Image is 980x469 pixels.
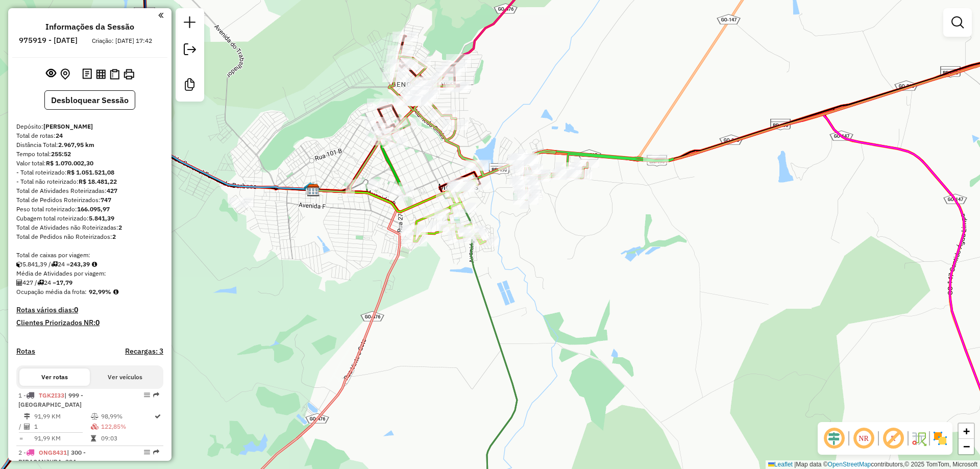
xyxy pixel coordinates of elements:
strong: 747 [101,196,111,204]
a: Rotas [16,347,35,356]
i: Total de rotas [51,261,58,267]
a: Exportar sessão [180,39,200,62]
td: 1 [34,422,90,432]
td: 91,99 KM [34,411,90,422]
button: Centralizar mapa no depósito ou ponto de apoio [58,66,72,82]
span: ONG8431 [39,449,67,456]
span: Exibir rótulo [881,426,905,451]
button: Imprimir Rotas [121,67,136,82]
td: 98,99% [101,411,154,422]
strong: 2 [112,233,116,240]
img: TRUCKADO [307,183,320,196]
strong: R$ 18.481,22 [79,178,117,185]
td: 91,99 KM [34,433,90,443]
div: Total de Pedidos não Roteirizados: [16,232,163,241]
button: Desbloquear Sessão [44,90,135,110]
button: Ver veículos [90,368,160,386]
i: Meta Caixas/viagem: 1,00 Diferença: 242,39 [92,261,97,267]
span: | 999 - [GEOGRAPHIC_DATA] [18,391,83,408]
div: Total de Atividades não Roteirizadas: [16,223,163,232]
strong: 166.095,97 [77,205,110,213]
a: Nova sessão e pesquisa [180,12,200,35]
span: | [794,461,796,468]
i: Rota otimizada [155,413,161,419]
i: % de utilização da cubagem [91,424,99,430]
button: Ver rotas [19,368,90,386]
button: Visualizar Romaneio [108,67,121,82]
strong: 0 [95,318,100,327]
div: Distância Total: [16,140,163,150]
strong: R$ 1.051.521,08 [67,168,114,176]
strong: 2.967,95 km [58,141,94,149]
td: 122,85% [101,422,154,432]
h4: Clientes Priorizados NR: [16,318,163,327]
a: Clique aqui para minimizar o painel [158,9,163,21]
div: Total de rotas: [16,131,163,140]
div: Valor total: [16,159,163,168]
td: = [18,433,23,443]
i: Total de Atividades [24,424,30,430]
div: Peso total roteirizado: [16,205,163,214]
div: Atividade não roteirizada - EMPORIO JL [228,198,254,208]
i: Total de Atividades [16,280,22,286]
span: Ocultar deslocamento [822,426,846,451]
strong: 5.841,39 [89,214,114,222]
strong: 24 [56,132,63,139]
div: - Total roteirizado: [16,168,163,177]
a: Zoom in [959,424,974,439]
strong: 0 [74,305,78,314]
h4: Rotas vários dias: [16,306,163,314]
strong: [PERSON_NAME] [43,122,93,130]
div: Total de Atividades Roteirizadas: [16,186,163,195]
img: Exibir/Ocultar setores [932,430,948,447]
strong: 243,39 [70,260,90,268]
a: Zoom out [959,439,974,454]
div: Total de Pedidos Roteirizados: [16,195,163,205]
div: - Total não roteirizado: [16,177,163,186]
em: Opções [144,392,150,398]
a: Leaflet [768,461,793,468]
h6: 975919 - [DATE] [19,36,78,45]
i: Total de rotas [37,280,44,286]
em: Rota exportada [153,449,159,455]
h4: Informações da Sessão [45,22,134,32]
strong: 427 [107,187,117,194]
div: 5.841,39 / 24 = [16,260,163,269]
strong: 255:52 [51,150,71,158]
i: Cubagem total roteirizado [16,261,22,267]
td: / [18,422,23,432]
span: − [963,440,970,453]
h4: Recargas: 3 [125,347,163,356]
strong: 92,99% [89,288,111,295]
div: Tempo total: [16,150,163,159]
a: Exibir filtros [947,12,968,33]
img: VAN [304,182,317,195]
img: Pereira [307,184,320,197]
div: Criação: [DATE] 17:42 [88,36,156,45]
div: Depósito: [16,122,163,131]
em: Opções [144,449,150,455]
span: + [963,425,970,437]
td: 09:03 [101,433,154,443]
a: Criar modelo [180,75,200,97]
strong: 2 [118,224,122,231]
button: Logs desbloquear sessão [80,66,94,82]
button: Exibir sessão original [44,66,58,82]
div: Map data © contributors,© 2025 TomTom, Microsoft [766,460,980,469]
i: Distância Total [24,413,30,419]
i: % de utilização do peso [91,413,99,419]
a: OpenStreetMap [828,461,871,468]
div: 427 / 24 = [16,278,163,287]
span: Ocupação média da frota: [16,288,87,295]
span: Ocultar NR [851,426,876,451]
img: Fluxo de ruas [911,430,927,447]
div: Cubagem total roteirizado: [16,214,163,223]
span: TGK2I33 [39,391,64,399]
div: Média de Atividades por viagem: [16,269,163,278]
span: 1 - [18,391,83,408]
i: Tempo total em rota [91,435,96,441]
em: Média calculada utilizando a maior ocupação (%Peso ou %Cubagem) de cada rota da sessão. Rotas cro... [113,289,118,295]
button: Visualizar relatório de Roteirização [94,67,108,81]
div: Total de caixas por viagem: [16,251,163,260]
